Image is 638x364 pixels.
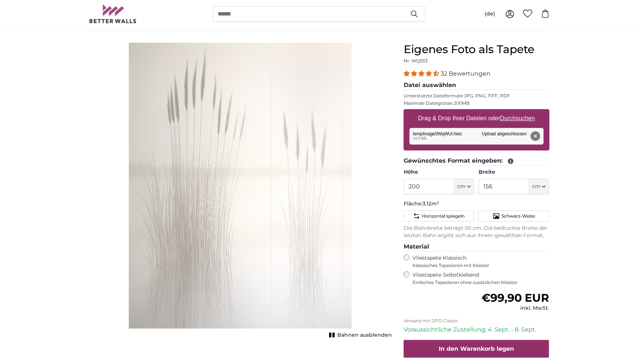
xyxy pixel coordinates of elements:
[404,100,549,106] p: Maximale Dateigrösse 200MB.
[482,291,549,305] span: €99,90 EUR
[404,225,549,239] p: Die Bahnbreite beträgt 50 cm. Die bedruckte Breite der letzten Bahn ergibt sich aus Ihrem gewählt...
[413,280,549,285] span: Einfaches Tapezieren ohne zusätzlichen Kleister
[482,305,549,312] div: inkl. MwSt.
[479,7,501,21] button: (de)
[413,263,543,268] span: Klassisches Tapezieren mit Kleister
[404,340,549,358] button: In den Warenkorb legen
[413,271,549,285] label: Vliestapete Selbstklebend
[404,200,549,208] p: Fläche:
[479,169,549,176] label: Breite
[327,330,392,340] button: Bahnen ausblenden
[404,43,549,56] h1: Eigenes Foto als Tapete
[457,183,466,190] span: cm
[441,70,490,77] span: 32 Bewertungen
[89,43,392,338] div: 1 of 1
[423,200,439,207] span: 3.12m²
[404,318,549,324] p: Versand mit DPD Classic
[529,179,549,194] button: cm
[422,213,465,219] span: Horizontal spiegeln
[89,4,137,23] img: Betterwalls
[404,58,428,63] span: Nr. WQ553
[404,211,474,222] button: Horizontal spiegeln
[501,213,535,219] span: Schwarz-Weiss
[413,254,543,268] label: Vliestapete Klassisch
[404,169,474,176] label: Höhe
[337,332,392,339] span: Bahnen ausblenden
[404,93,549,99] p: Unterstützte Dateiformate JPG, PNG, TIFF, PDF.
[479,211,549,222] button: Schwarz-Weiss
[500,115,535,121] u: Durchsuchen
[439,345,514,352] span: In den Warenkorb legen
[404,156,549,166] legend: Gewünschtes Format eingeben:
[404,325,549,334] p: Voraussichtliche Zustellung: 4. Sept. - 8. Sept.
[404,242,549,252] legend: Material
[415,111,538,126] label: Drag & Drop Ihrer Dateien oder
[404,81,549,90] legend: Datei auswählen
[404,70,441,77] span: 4.31 stars
[532,183,541,190] span: cm
[454,179,474,194] button: cm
